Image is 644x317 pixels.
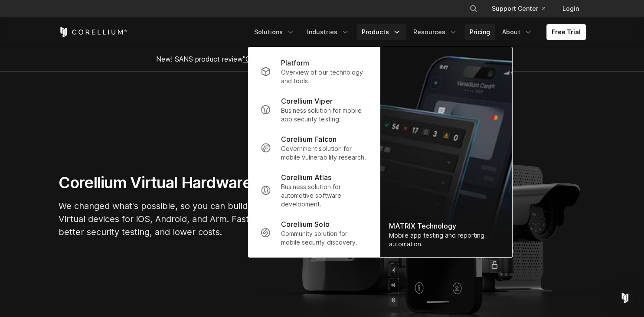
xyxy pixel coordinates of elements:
[281,183,367,209] p: Business solution for automotive software development.
[243,55,443,63] a: "Collaborative Mobile App Security Development and Analysis"
[281,229,367,247] p: Community solution for mobile security discovery.
[302,24,355,40] a: Industries
[249,24,300,40] a: Solutions
[59,27,127,37] a: Corellium Home
[281,58,309,68] p: Platform
[556,1,586,16] a: Login
[380,47,512,257] img: Matrix_WebNav_1x
[249,24,586,40] div: Navigation Menu
[459,1,586,16] div: Navigation Menu
[408,24,463,40] a: Resources
[356,24,406,40] a: Products
[615,288,635,308] div: Open Intercom Messenger
[466,1,481,16] button: Search
[281,68,367,85] p: Overview of our technology and tools.
[59,199,319,239] p: We changed what's possible, so you can build what's next. Virtual devices for iOS, Android, and A...
[253,129,374,167] a: Corellium Falcon Government solution for mobile vulnerability research.
[253,214,374,252] a: Corellium Solo Community solution for mobile security discovery.
[281,172,331,183] p: Corellium Atlas
[464,24,495,40] a: Pricing
[253,167,374,214] a: Corellium Atlas Business solution for automotive software development.
[281,219,329,229] p: Corellium Solo
[281,106,367,124] p: Business solution for mobile app security testing.
[253,52,374,91] a: Platform Overview of our technology and tools.
[497,24,538,40] a: About
[485,1,552,16] a: Support Center
[389,231,503,248] div: Mobile app testing and reporting automation.
[546,24,586,40] a: Free Trial
[281,144,367,162] p: Government solution for mobile vulnerability research.
[389,221,503,231] div: MATRIX Technology
[281,134,336,144] p: Corellium Falcon
[380,47,512,257] a: MATRIX Technology Mobile app testing and reporting automation.
[156,55,488,63] span: New! SANS product review now available.
[253,91,374,129] a: Corellium Viper Business solution for mobile app security testing.
[59,173,319,193] h1: Corellium Virtual Hardware
[281,96,332,106] p: Corellium Viper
